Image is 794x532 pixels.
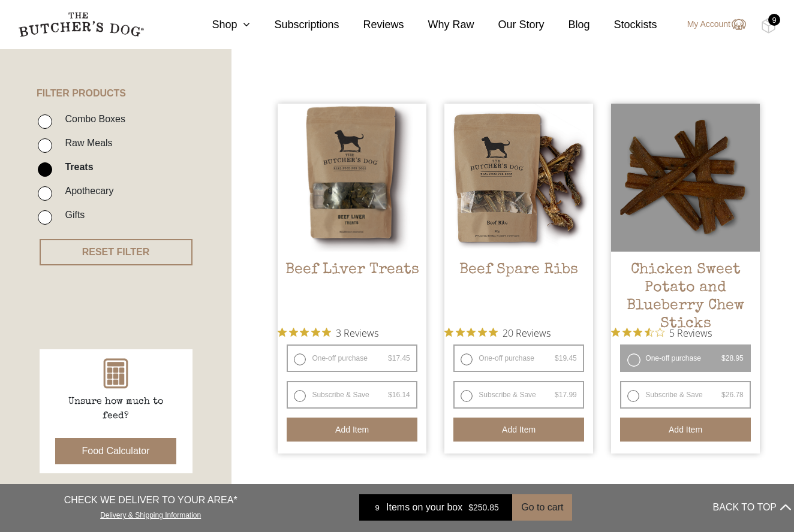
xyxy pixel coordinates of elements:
[359,494,512,521] a: 9 Items on your box $250.85
[59,207,85,223] label: Gifts
[721,391,744,399] bdi: 26.78
[64,493,237,507] p: CHECK WE DELIVER TO YOUR AREA*
[453,344,584,372] label: One-off purchase
[721,391,726,399] span: $
[388,391,392,399] span: $
[444,104,593,252] img: Beef Spare Ribs
[278,104,426,318] a: Beef Liver TreatsBeef Liver Treats
[675,17,746,32] a: My Account
[388,354,410,362] bdi: 17.45
[611,324,712,341] button: Rated 3.4 out of 5 stars from 5 reviews. Jump to reviews.
[555,391,577,399] bdi: 17.99
[468,503,499,512] bdi: 250.85
[287,344,417,372] label: One-off purchase
[59,159,93,175] label: Treats
[188,17,250,33] a: Shop
[721,354,744,362] bdi: 28.95
[555,391,559,399] span: $
[59,135,112,151] label: Raw Meals
[444,324,551,341] button: Rated 4.9 out of 5 stars from 20 reviews. Jump to reviews.
[721,354,726,362] span: $
[590,17,657,33] a: Stockists
[40,239,193,265] button: RESET FILTER
[388,354,392,362] span: $
[250,17,339,33] a: Subscriptions
[453,418,584,442] button: Add item
[55,438,177,464] button: Food Calculator
[336,324,378,341] span: 3 Reviews
[620,344,750,372] label: One-off purchase
[368,501,386,513] div: 9
[611,261,759,318] h2: Chicken Sweet Potato and Blueberry Chew Sticks
[59,183,113,199] label: Apothecary
[468,503,473,512] span: $
[611,104,759,318] a: Chicken Sweet Potato and Blueberry Chew Sticks
[100,508,201,519] a: Delivery & Shipping Information
[620,381,750,409] label: Subscribe & Save
[545,17,590,33] a: Blog
[287,418,417,442] button: Add item
[278,324,378,341] button: Rated 5 out of 5 stars from 3 reviews. Jump to reviews.
[474,17,545,33] a: Our Story
[278,104,426,252] img: Beef Liver Treats
[761,18,776,34] img: TBD_Cart-Full.png
[278,261,426,318] h2: Beef Liver Treats
[386,500,462,515] span: Items on your box
[768,14,780,26] div: 9
[503,324,551,341] span: 20 Reviews
[669,324,712,341] span: 5 Reviews
[404,17,474,33] a: Why Raw
[287,381,417,409] label: Subscribe & Save
[388,391,410,399] bdi: 16.14
[555,354,577,362] bdi: 19.45
[56,395,176,424] p: Unsure how much to feed?
[339,17,404,33] a: Reviews
[555,354,559,362] span: $
[444,104,593,318] a: Beef Spare RibsBeef Spare Ribs
[713,493,791,522] button: BACK TO TOP
[444,261,593,318] h2: Beef Spare Ribs
[59,111,125,127] label: Combo Boxes
[512,494,572,521] button: Go to cart
[453,381,584,409] label: Subscribe & Save
[620,418,750,442] button: Add item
